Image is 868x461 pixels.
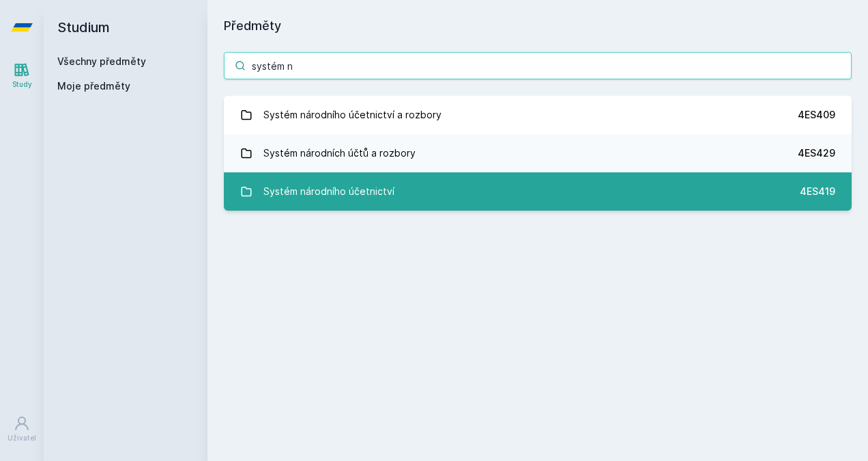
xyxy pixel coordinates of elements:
div: 4ES419 [800,185,835,198]
div: 4ES409 [798,108,835,122]
div: Systém národních účtů a rozbory [263,140,416,167]
a: Study [3,55,41,96]
a: Všechny předměty [57,55,146,67]
input: Název nebo ident předmětu… [224,52,852,79]
span: Moje předměty [57,79,130,93]
div: 4ES429 [798,146,835,160]
div: Systém národního účetnictví [263,178,394,205]
a: Uživatel [3,408,41,450]
a: Systém národních účtů a rozbory 4ES429 [224,134,852,172]
div: Uživatel [8,433,36,443]
a: Systém národního účetnictví 4ES419 [224,172,852,211]
h1: Předměty [224,16,852,36]
div: Systém národního účetnictví a rozbory [263,101,442,129]
a: Systém národního účetnictví a rozbory 4ES409 [224,96,852,134]
div: Study [12,79,32,90]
